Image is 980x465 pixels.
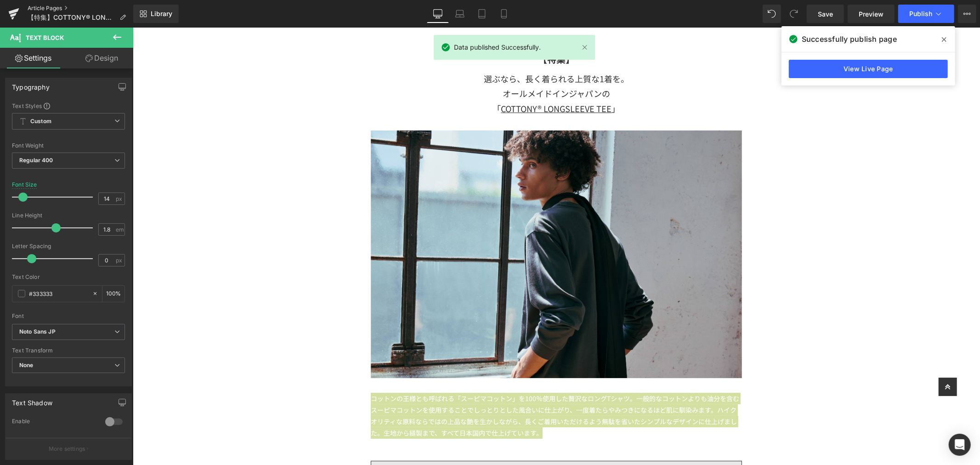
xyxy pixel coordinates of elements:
[958,5,976,23] button: More
[12,274,125,280] div: Text Color
[102,286,125,302] div: %
[848,5,895,23] a: Preview
[238,44,609,74] div: 選ぶなら、長く着られる上質な1着を。 オールメイドインジャパンの
[251,401,410,410] span: 生地から縫製まで、すべて日本国内で仕上げています。
[471,5,493,23] a: Tablet
[785,5,803,23] button: Redo
[449,5,471,23] a: Laptop
[360,75,479,87] span: 「
[763,5,781,23] button: Undo
[12,347,125,354] div: Text Transform
[898,5,954,23] button: Publish
[859,9,884,19] span: Preview
[479,75,487,87] span: 」
[818,9,833,19] span: Save
[949,434,971,456] div: Open Intercom Messenger
[405,25,442,38] strong: 【特集】
[12,394,52,407] div: Text Shadow
[12,102,125,109] div: Text Styles
[909,10,932,17] span: Publish
[12,181,37,188] div: Font Size
[29,289,88,299] input: Color
[789,60,948,78] a: View Live Page
[30,118,51,125] b: Custom
[802,34,897,45] span: Successfully publish page
[427,5,449,23] a: Desktop
[19,362,34,369] b: None
[116,227,124,232] span: em
[12,243,125,250] div: Letter Spacing
[49,445,85,453] p: More settings
[238,365,609,412] div: コットンの王様とも呼ばれる「スーピマコットン」を100％使用した贅沢なロングTシャツ。一般的なコットンよりも油分を含むスーピマコットンを使用することでしっとりとした風合いに仕上がり、一度着たらや...
[28,14,116,21] span: 【特集】COTTONY® LONGSLEEVE TEEのご紹介
[12,142,125,149] div: Font Weight
[493,5,515,23] a: Mobile
[6,438,131,459] button: More settings
[26,34,64,41] span: Text Block
[368,75,479,87] a: COTTONY® LONGSLEEVE TEE
[116,196,124,202] span: px
[454,42,541,52] span: Data published Successfully.
[12,78,50,91] div: Typography
[12,212,125,219] div: Line Height
[68,48,135,68] a: Design
[151,10,172,18] span: Library
[12,418,96,427] div: Enable
[19,328,56,336] i: Noto Sans JP
[116,257,124,263] span: px
[12,313,125,319] div: Font
[133,5,179,23] a: New Library
[28,5,133,12] a: Article Pages
[19,157,53,164] b: Regular 400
